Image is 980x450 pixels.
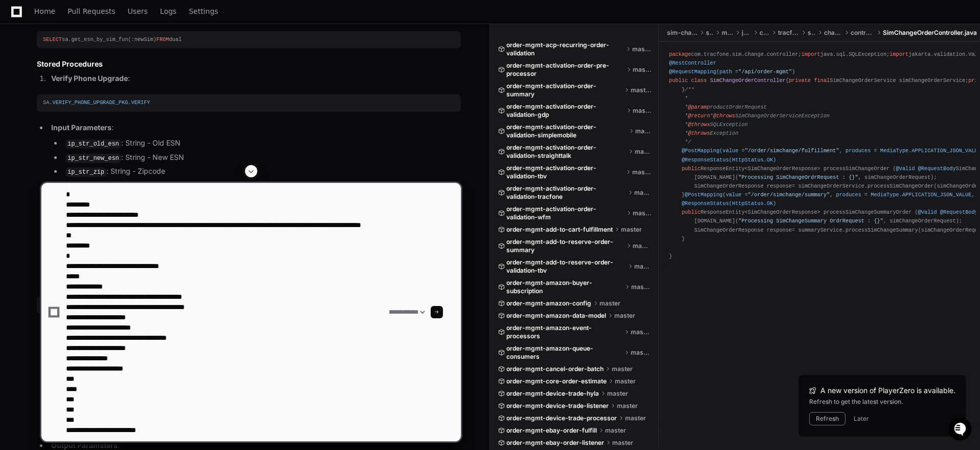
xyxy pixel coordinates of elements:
div: We're available if you need us! [35,87,129,95]
li: : String - New ESN [62,152,461,164]
li: : [48,122,461,206]
li: : String - Old ESN [62,137,461,150]
iframe: Open customer support [947,416,975,444]
span: @return [688,113,710,119]
span: order-mgmt-acp-recurring-order-validation [506,41,624,57]
span: Users [128,8,148,14]
span: .VERIFY_PHONE_UPGRADE_PKG [49,99,128,106]
span: order-mgmt-activation-order-pre-processor [506,62,625,78]
span: @RequestMapping(path = ) [669,69,795,75]
span: order-mgmt-activation-order-summary [506,82,622,98]
span: master [635,127,651,135]
span: @throws [713,113,735,119]
span: order-mgmt-activation-order-validation-straighttalk [506,144,627,160]
span: import [889,51,908,57]
span: main [722,29,733,37]
span: final [814,77,830,84]
span: Home [34,8,55,14]
li: : [48,73,461,85]
span: SimChangeOrderController [710,77,786,84]
span: private [789,77,811,84]
span: sim [808,29,816,37]
strong: Verify Phone Upgrade [51,74,128,83]
span: A new version of PlayerZero is available. [820,385,955,396]
span: import [801,51,820,57]
span: master [632,45,651,53]
span: public [669,77,688,84]
span: "/order/simchange/fulfillment" [745,148,839,154]
span: Pull Requests [68,8,115,14]
span: master [633,66,651,74]
button: Refresh [809,412,845,425]
span: com [760,29,770,37]
span: @throws [688,121,710,128]
h3: Stored Procedures [37,59,461,69]
span: package [669,51,691,57]
span: @throws [688,130,710,136]
span: sim-change [667,29,698,37]
strong: Input Parameters [51,123,112,132]
div: com.tracfone.sim.change.controller; java.sql.SQLException; jakarta.validation.Valid; org.springfr... [669,50,970,261]
img: PlayerZero [10,10,31,31]
span: .VERIFY [128,99,150,106]
span: class [691,77,707,84]
span: master [631,86,651,94]
div: Start new chat [35,76,168,87]
span: tracfone [778,29,799,37]
span: order-mgmt-activation-order-validation-tbv [506,164,624,180]
div: Refresh to get the latest version. [809,398,955,406]
img: 1736555170064-99ba0984-63c1-480f-8ee9-699278ef63ed [10,76,29,95]
span: SELECT [43,36,62,43]
span: SimChangeOrderController.java [883,29,977,37]
span: @ResponseStatus(HttpStatus.OK) [682,157,776,163]
div: sa.get_esn_by_sim_fun(:newSim) dual [43,35,455,44]
span: @RestController [669,60,716,66]
span: controller [851,29,875,37]
span: Settings [189,8,218,14]
span: "/api/order-mgmt" [739,69,792,75]
div: SA [43,98,455,107]
span: Logs [160,8,176,14]
span: master [633,107,651,115]
span: order-mgmt-activation-order-validation-simplemobile [506,123,627,139]
span: java [742,29,751,37]
span: Pylon [102,108,124,115]
span: order-mgmt-activation-order-validation-gdp [506,103,625,119]
span: /** * * productOrderRequest * * SimChangeOrderServiceException * SQLException * Exception */ [669,87,833,146]
span: @param [688,104,707,110]
a: Powered byPylon [72,107,124,115]
span: change [824,29,842,37]
span: src [706,29,714,37]
div: Welcome [10,41,186,57]
button: Start new chat [174,79,186,92]
span: master [635,148,651,156]
button: Later [854,415,869,423]
code: ip_str_new_esn [65,154,121,163]
span: FROM [157,36,169,43]
code: ip_str_old_esn [65,139,121,149]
